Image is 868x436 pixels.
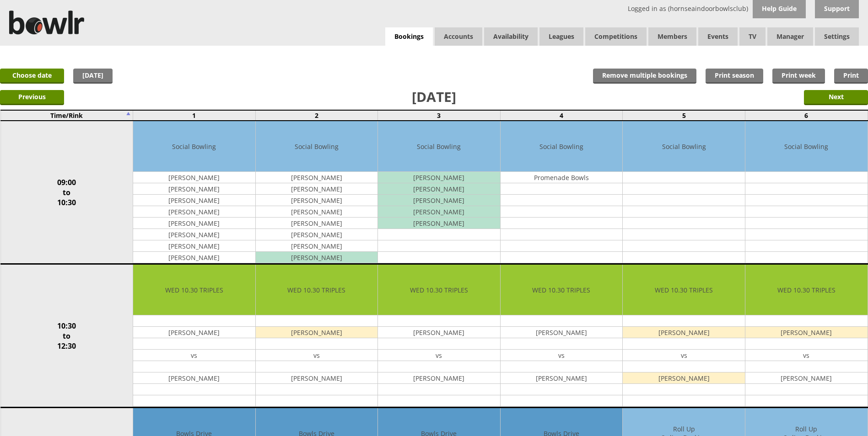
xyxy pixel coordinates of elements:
[623,372,745,384] td: [PERSON_NAME]
[378,172,500,183] td: [PERSON_NAME]
[501,265,623,315] td: WED 10.30 TRIPLES
[256,327,378,338] td: [PERSON_NAME]
[378,350,500,361] td: vs
[133,218,255,229] td: [PERSON_NAME]
[767,27,813,46] span: Manager
[256,183,378,195] td: [PERSON_NAME]
[739,27,766,46] span: TV
[133,206,255,218] td: [PERSON_NAME]
[834,69,868,84] a: Print
[0,110,133,121] td: Time/Rink
[256,350,378,361] td: vs
[804,90,868,105] input: Next
[256,252,378,263] td: [PERSON_NAME]
[256,265,378,315] td: WED 10.30 TRIPLES
[623,110,745,121] td: 5
[745,372,868,384] td: [PERSON_NAME]
[435,27,482,46] span: Accounts
[698,27,738,46] a: Events
[378,206,500,218] td: [PERSON_NAME]
[648,27,696,46] span: Members
[500,110,623,121] td: 4
[378,110,501,121] td: 3
[585,27,647,46] a: Competitions
[623,327,745,338] td: [PERSON_NAME]
[501,350,623,361] td: vs
[501,121,623,172] td: Social Bowling
[133,110,255,121] td: 1
[623,121,745,172] td: Social Bowling
[256,121,378,172] td: Social Bowling
[133,265,255,315] td: WED 10.30 TRIPLES
[623,265,745,315] td: WED 10.30 TRIPLES
[378,327,500,338] td: [PERSON_NAME]
[256,218,378,229] td: [PERSON_NAME]
[378,121,500,172] td: Social Bowling
[378,218,500,229] td: [PERSON_NAME]
[133,172,255,183] td: [PERSON_NAME]
[706,69,763,84] a: Print season
[255,110,378,121] td: 2
[73,69,113,84] a: [DATE]
[256,172,378,183] td: [PERSON_NAME]
[0,264,133,408] td: 10:30 to 12:30
[256,240,378,252] td: [PERSON_NAME]
[745,110,868,121] td: 6
[539,27,583,46] a: Leagues
[133,240,255,252] td: [PERSON_NAME]
[256,229,378,240] td: [PERSON_NAME]
[378,265,500,315] td: WED 10.30 TRIPLES
[815,27,859,46] span: Settings
[501,172,623,183] td: Promenade Bowls
[623,350,745,361] td: vs
[133,183,255,195] td: [PERSON_NAME]
[133,372,255,384] td: [PERSON_NAME]
[133,350,255,361] td: vs
[133,229,255,240] td: [PERSON_NAME]
[0,121,133,264] td: 09:00 to 10:30
[385,27,433,46] a: Bookings
[378,183,500,195] td: [PERSON_NAME]
[256,206,378,218] td: [PERSON_NAME]
[133,327,255,338] td: [PERSON_NAME]
[484,27,538,46] a: Availability
[745,121,868,172] td: Social Bowling
[378,195,500,206] td: [PERSON_NAME]
[501,372,623,384] td: [PERSON_NAME]
[378,372,500,384] td: [PERSON_NAME]
[772,69,825,84] a: Print week
[133,121,255,172] td: Social Bowling
[745,265,868,315] td: WED 10.30 TRIPLES
[256,372,378,384] td: [PERSON_NAME]
[745,350,868,361] td: vs
[256,195,378,206] td: [PERSON_NAME]
[501,327,623,338] td: [PERSON_NAME]
[133,252,255,263] td: [PERSON_NAME]
[133,195,255,206] td: [PERSON_NAME]
[745,327,868,338] td: [PERSON_NAME]
[593,69,696,84] input: Remove multiple bookings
